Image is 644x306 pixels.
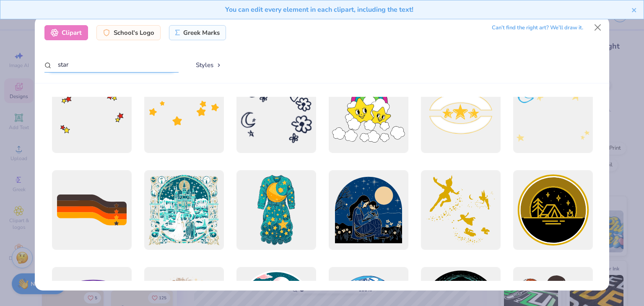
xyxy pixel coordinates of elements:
[631,5,637,15] button: close
[96,25,161,40] div: School's Logo
[169,25,226,40] div: Greek Marks
[44,57,179,73] input: Search by name
[187,57,231,73] button: Styles
[590,19,606,35] button: Close
[492,21,583,35] div: Can’t find the right art? We’ll draw it.
[44,25,88,40] div: Clipart
[7,5,631,15] div: You can edit every element in each clipart, including the text!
